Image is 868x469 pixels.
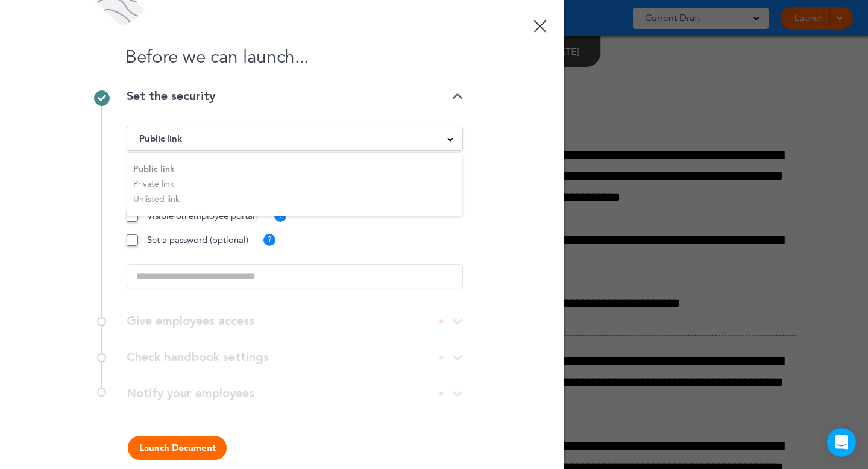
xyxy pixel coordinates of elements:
div: Open Intercom Messenger [827,428,856,457]
li: Private link [127,177,462,192]
div: Set the security [127,90,463,102]
img: arrow-down@2x.png [452,93,463,101]
button: Launch Document [128,436,227,460]
p: Set a password (optional) [147,234,248,246]
li: Unlisted link [127,192,462,207]
div: ? [274,210,286,222]
p: Visible on employee portal? [147,210,259,222]
h1: Before we can launch... [101,48,463,66]
p: A public URL which can be accessed by anyone, anytime, without having to login to the AirMason pl... [127,162,463,198]
div: ? [263,234,275,246]
span: Public link [139,130,182,147]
